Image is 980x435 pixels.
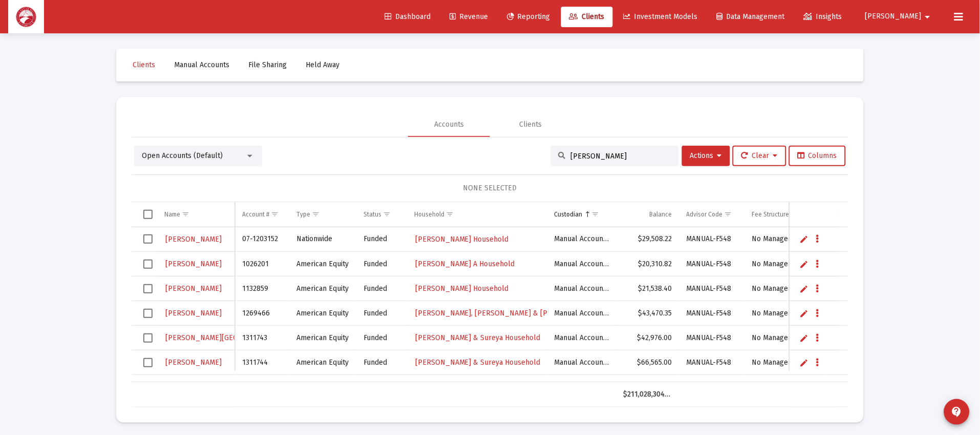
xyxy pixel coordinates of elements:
[733,146,786,166] button: Clear
[507,12,550,21] span: Reporting
[650,210,672,219] div: Balance
[796,7,850,27] a: Insights
[547,350,616,375] td: Manual Accounts
[804,12,842,21] span: Insights
[624,12,698,21] span: Investment Models
[143,309,153,318] div: Select row
[248,61,287,69] span: File Sharing
[16,7,36,27] img: Dashboard
[289,375,356,400] td: American Equity
[616,350,679,375] td: $66,565.00
[166,55,238,75] a: Manual Accounts
[752,210,796,219] div: Fee Structure(s)
[800,260,809,269] a: Edit
[289,326,356,350] td: American Equity
[414,355,542,370] a: [PERSON_NAME] & Sureya Household
[616,301,679,326] td: $43,470.35
[679,375,745,400] td: MANUAL-F548
[415,235,509,244] span: [PERSON_NAME] Household
[376,7,439,27] a: Dashboard
[555,210,583,219] div: Custodian
[922,7,934,27] mat-icon: arrow_drop_down
[789,146,846,166] button: Columns
[235,375,289,400] td: 1316169
[364,234,400,244] div: Funded
[800,284,809,293] a: Edit
[571,152,671,161] input: Search
[800,234,809,244] a: Edit
[547,202,616,227] td: Column Custodian
[547,375,616,400] td: Manual Accounts
[165,235,222,244] span: [PERSON_NAME]
[364,308,400,319] div: Funded
[741,151,778,160] span: Clear
[414,306,635,321] a: [PERSON_NAME], [PERSON_NAME] & [PERSON_NAME] Household
[415,333,541,342] span: [PERSON_NAME] & Sureya Household
[414,281,510,296] a: [PERSON_NAME] Household
[744,326,825,350] td: No Management Fee
[744,276,825,301] td: No Management Fee
[616,202,679,227] td: Column Balance
[434,120,464,130] div: Accounts
[414,330,542,345] a: [PERSON_NAME] & Sureya Household
[682,146,730,166] button: Actions
[547,301,616,326] td: Manual Accounts
[289,301,356,326] td: American Equity
[385,12,431,21] span: Dashboard
[364,259,400,269] div: Funded
[800,309,809,318] a: Edit
[235,276,289,301] td: 1132859
[615,7,706,27] a: Investment Models
[446,210,454,218] span: Show filter options for column 'Household'
[364,358,400,368] div: Funded
[235,350,289,375] td: 1311744
[415,260,515,268] span: [PERSON_NAME] A Household
[414,232,510,247] a: [PERSON_NAME] Household
[132,202,848,407] div: Data grid
[569,12,605,21] span: Clients
[143,358,153,367] div: Select row
[561,7,613,27] a: Clients
[744,375,825,400] td: No Management Fee
[143,234,153,244] div: Select row
[679,252,745,276] td: MANUAL-F548
[679,350,745,375] td: MANUAL-F548
[143,210,153,219] div: Select all
[744,301,825,326] td: No Management Fee
[616,375,679,400] td: $63,817.07
[356,202,407,227] td: Column Status
[296,210,310,219] div: Type
[414,256,516,271] a: [PERSON_NAME] A Household
[143,333,153,343] div: Select row
[165,284,222,293] span: [PERSON_NAME]
[297,55,348,75] a: Held Away
[235,227,289,252] td: 07-1203152
[364,284,400,294] div: Funded
[414,210,444,219] div: Household
[547,227,616,252] td: Manual Accounts
[679,276,745,301] td: MANUAL-F548
[164,355,223,370] a: [PERSON_NAME]
[157,202,235,227] td: Column Name
[951,406,963,418] mat-icon: contact_support
[143,284,153,293] div: Select row
[174,61,229,69] span: Manual Accounts
[240,55,295,75] a: File Sharing
[383,210,391,218] span: Show filter options for column 'Status'
[744,350,825,375] td: No Management Fee
[717,12,785,21] span: Data Management
[235,252,289,276] td: 1026201
[547,326,616,350] td: Manual Accounts
[679,301,745,326] td: MANUAL-F548
[744,252,825,276] td: No Management Fee
[164,232,223,247] a: [PERSON_NAME]
[164,256,223,271] a: [PERSON_NAME]
[306,61,339,69] span: Held Away
[364,210,381,219] div: Status
[165,309,222,318] span: [PERSON_NAME]
[547,252,616,276] td: Manual Accounts
[235,202,289,227] td: Column Account #
[709,7,793,27] a: Data Management
[289,202,356,227] td: Column Type
[271,210,279,218] span: Show filter options for column 'Account #'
